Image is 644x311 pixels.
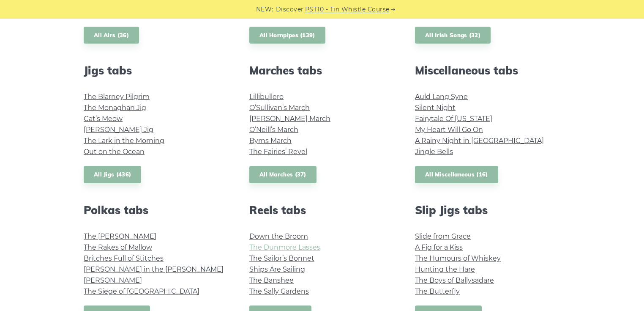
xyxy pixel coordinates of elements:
a: Silent Night [415,104,456,112]
a: The Boys of Ballysadare [415,276,494,284]
a: All Airs (36) [84,27,139,44]
a: Fairytale Of [US_STATE] [415,115,492,123]
a: Cat’s Meow [84,115,123,123]
a: All Miscellaneous (16) [415,166,498,183]
a: Byrns March [249,137,292,145]
a: Lillibullero [249,93,284,101]
a: All Marches (37) [249,166,317,183]
a: Jingle Bells [415,148,453,156]
a: [PERSON_NAME] [84,276,142,284]
a: The Rakes of Mallow [84,243,152,251]
a: The Blarney Pilgrim [84,93,150,101]
a: The Sailor’s Bonnet [249,254,314,262]
a: The Lark in the Morning [84,137,164,145]
a: All Irish Songs (32) [415,27,491,44]
h2: Marches tabs [249,64,395,77]
h2: Jigs tabs [84,64,229,77]
a: All Hornpipes (139) [249,27,325,44]
a: Hunting the Hare [415,265,475,273]
h2: Polkas tabs [84,204,229,217]
a: Slide from Grace [415,232,471,240]
a: O’Sullivan’s March [249,104,310,112]
a: Auld Lang Syne [415,93,468,101]
h2: Slip Jigs tabs [415,204,560,217]
a: All Jigs (436) [84,166,141,183]
a: PST10 - Tin Whistle Course [305,5,390,14]
a: The Sally Gardens [249,287,309,295]
a: Out on the Ocean [84,148,145,156]
a: The Dunmore Lasses [249,243,320,251]
h2: Reels tabs [249,204,395,217]
a: [PERSON_NAME] Jig [84,126,153,134]
a: My Heart Will Go On [415,126,483,134]
a: [PERSON_NAME] in the [PERSON_NAME] [84,265,224,273]
a: The Butterfly [415,287,460,295]
span: Discover [276,5,304,14]
a: The Siege of [GEOGRAPHIC_DATA] [84,287,199,295]
span: NEW: [256,5,273,14]
a: A Rainy Night in [GEOGRAPHIC_DATA] [415,137,544,145]
a: Down the Broom [249,232,308,240]
a: The Humours of Whiskey [415,254,501,262]
a: Ships Are Sailing [249,265,305,273]
a: The Monaghan Jig [84,104,146,112]
a: A Fig for a Kiss [415,243,463,251]
a: The [PERSON_NAME] [84,232,156,240]
a: O’Neill’s March [249,126,298,134]
a: [PERSON_NAME] March [249,115,330,123]
a: The Fairies’ Revel [249,148,307,156]
a: Britches Full of Stitches [84,254,164,262]
h2: Miscellaneous tabs [415,64,560,77]
a: The Banshee [249,276,294,284]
